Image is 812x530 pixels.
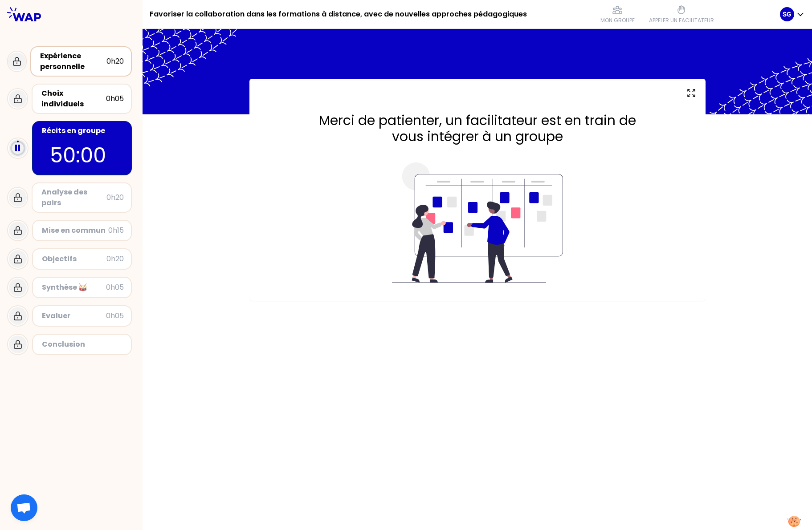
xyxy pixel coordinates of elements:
p: SG [783,10,792,19]
h2: Merci de patienter, un facilitateur est en train de vous intégrer à un groupe [267,113,688,145]
div: Ouvrir le chat [11,494,37,521]
div: Récits en groupe [42,125,124,136]
div: Expérience personnelle [40,51,106,72]
div: Synthèse 🥁 [42,282,106,293]
div: Choix individuels [41,88,106,109]
div: Conclusion [42,339,124,350]
button: Appeler un facilitateur [645,1,718,28]
p: Mon groupe [600,17,635,24]
div: 0h20 [106,56,124,67]
div: Objectifs [42,254,106,264]
div: 0h20 [106,254,124,264]
div: Analyse des pairs [41,187,106,208]
div: 0h20 [106,192,124,203]
div: 0h15 [108,225,124,236]
p: Appeler un facilitateur [649,17,714,24]
div: 0h05 [106,282,124,293]
div: 0h05 [106,311,124,321]
div: Evaluer [42,311,106,321]
p: 50:00 [50,140,114,171]
button: Mon groupe [597,1,638,28]
button: SG [780,7,805,21]
div: Mise en commun [42,225,108,236]
div: 0h05 [106,93,124,104]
